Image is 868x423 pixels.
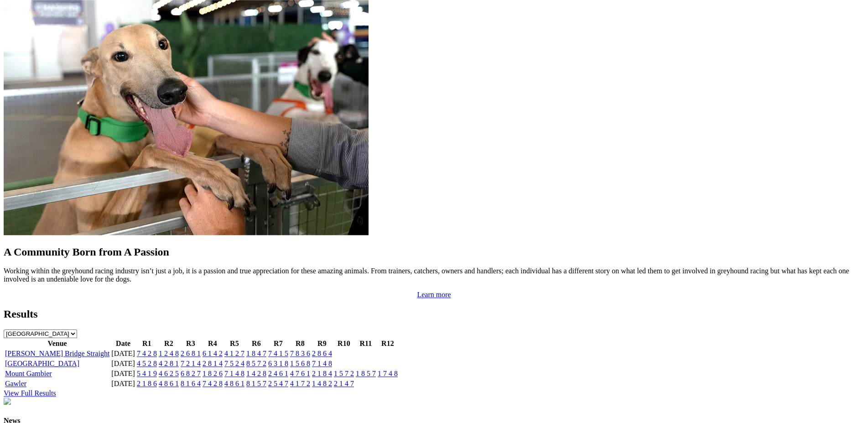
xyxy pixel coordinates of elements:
[203,360,223,367] a: 2 8 1 4
[180,339,201,348] th: R3
[181,360,201,367] a: 7 2 1 4
[312,339,333,348] th: R9
[137,360,157,367] a: 4 5 2 8
[159,350,179,357] a: 1 2 4 8
[290,370,310,377] a: 4 7 6 1
[137,350,157,357] a: 7 4 2 8
[246,370,266,377] a: 1 4 2 8
[159,370,179,377] a: 4 6 2 5
[334,380,354,387] a: 2 1 4 7
[417,291,451,298] a: Learn more
[4,246,864,258] h2: A Community Born from A Passion
[224,360,244,367] a: 7 5 2 4
[312,360,332,367] a: 7 1 4 8
[4,308,864,320] h2: Results
[5,360,79,367] a: [GEOGRAPHIC_DATA]
[334,370,354,377] a: 1 5 7 2
[159,380,179,387] a: 4 8 6 1
[377,339,398,348] th: R12
[333,339,354,348] th: R10
[312,370,332,377] a: 2 1 8 4
[356,370,376,377] a: 1 8 5 7
[246,350,266,357] a: 1 8 4 7
[312,350,332,357] a: 2 8 6 4
[181,380,201,387] a: 8 1 6 4
[136,339,157,348] th: R1
[5,370,52,377] a: Mount Gambier
[246,380,266,387] a: 8 1 5 7
[4,267,864,283] p: Working within the greyhound racing industry isn’t just a job, it is a passion and true appreciat...
[203,370,223,377] a: 1 8 2 6
[202,339,223,348] th: R4
[224,380,244,387] a: 4 8 6 1
[4,389,56,397] a: View Full Results
[111,369,135,378] td: [DATE]
[111,359,135,368] td: [DATE]
[246,360,266,367] a: 8 5 7 2
[246,339,267,348] th: R6
[5,350,109,357] a: [PERSON_NAME] Bridge Straight
[203,380,223,387] a: 7 4 2 8
[5,339,110,348] th: Venue
[111,349,135,358] td: [DATE]
[224,339,245,348] th: R5
[290,360,310,367] a: 1 5 6 8
[4,397,11,405] img: chasers_homepage.jpg
[290,339,311,348] th: R8
[268,350,288,357] a: 7 4 1 5
[290,350,310,357] a: 7 8 3 6
[224,370,244,377] a: 7 1 4 8
[268,360,288,367] a: 6 3 1 8
[203,350,223,357] a: 6 1 4 2
[224,350,244,357] a: 4 1 2 7
[268,370,288,377] a: 2 4 6 1
[268,380,288,387] a: 2 5 4 7
[181,350,201,357] a: 2 6 8 1
[290,380,310,387] a: 4 1 7 2
[355,339,376,348] th: R11
[5,380,26,387] a: Gawler
[111,339,135,348] th: Date
[181,370,201,377] a: 6 8 2 7
[111,379,135,388] td: [DATE]
[158,339,179,348] th: R2
[137,380,157,387] a: 2 1 8 6
[268,339,289,348] th: R7
[312,380,332,387] a: 1 4 8 2
[137,370,157,377] a: 5 4 1 9
[159,360,179,367] a: 4 2 8 1
[378,370,398,377] a: 1 7 4 8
